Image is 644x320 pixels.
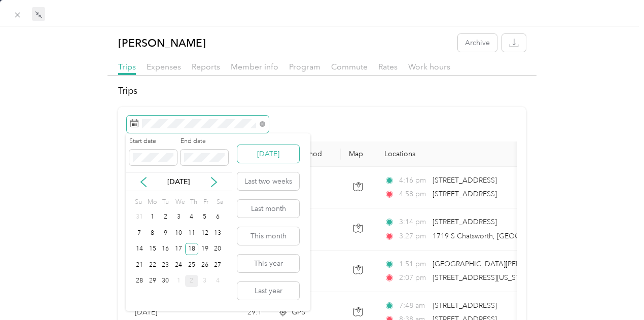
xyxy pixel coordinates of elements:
[458,34,497,52] button: Archive
[172,243,185,256] div: 17
[399,272,428,283] span: 2:07 pm
[133,275,146,288] div: 28
[289,62,320,72] span: Program
[172,211,185,224] div: 3
[198,227,211,239] div: 12
[147,62,181,72] span: Expenses
[146,195,157,209] div: Mo
[159,211,172,224] div: 2
[331,62,368,72] span: Commute
[231,62,278,72] span: Member info
[118,62,136,72] span: Trips
[399,175,428,186] span: 4:16 pm
[146,227,159,239] div: 8
[433,190,497,198] span: [STREET_ADDRESS]
[159,227,172,239] div: 9
[160,195,170,209] div: Tu
[192,62,220,72] span: Reports
[237,172,299,190] button: Last two weeks
[237,282,299,300] button: Last year
[399,259,428,270] span: 1:51 pm
[433,218,497,226] span: [STREET_ADDRESS]
[399,300,428,311] span: 7:48 am
[172,275,185,288] div: 1
[157,176,200,187] p: [DATE]
[159,275,172,288] div: 30
[185,275,198,288] div: 2
[146,275,159,288] div: 29
[172,227,185,239] div: 10
[133,243,146,256] div: 14
[146,259,159,271] div: 22
[198,275,211,288] div: 3
[433,176,497,185] span: [STREET_ADDRESS]
[237,227,299,245] button: This month
[214,195,224,209] div: Sa
[159,259,172,271] div: 23
[173,195,185,209] div: We
[211,211,224,224] div: 6
[133,195,142,209] div: Su
[118,34,206,52] p: [PERSON_NAME]
[201,195,211,209] div: Fr
[198,243,211,256] div: 19
[129,137,177,146] label: Start date
[237,200,299,218] button: Last month
[237,255,299,272] button: This year
[399,189,428,200] span: 4:58 pm
[181,137,228,146] label: End date
[185,243,198,256] div: 18
[399,217,428,228] span: 3:14 pm
[185,227,198,239] div: 11
[433,301,497,310] span: [STREET_ADDRESS]
[133,211,146,224] div: 31
[376,141,610,167] th: Locations
[185,259,198,271] div: 25
[198,211,211,224] div: 5
[146,243,159,256] div: 15
[172,259,185,271] div: 24
[185,211,198,224] div: 4
[198,259,211,271] div: 26
[408,62,450,72] span: Work hours
[211,275,224,288] div: 4
[587,263,644,320] iframe: Everlance-gr Chat Button Frame
[399,231,428,242] span: 3:27 pm
[211,259,224,271] div: 27
[118,84,526,98] h2: Trips
[292,307,305,318] span: GPS
[133,259,146,271] div: 21
[159,243,172,256] div: 16
[237,145,299,163] button: [DATE]
[341,141,376,167] th: Map
[146,211,159,224] div: 1
[433,273,534,282] span: [STREET_ADDRESS][US_STATE]
[211,227,224,239] div: 13
[378,62,398,72] span: Rates
[211,243,224,256] div: 20
[189,195,198,209] div: Th
[133,227,146,239] div: 7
